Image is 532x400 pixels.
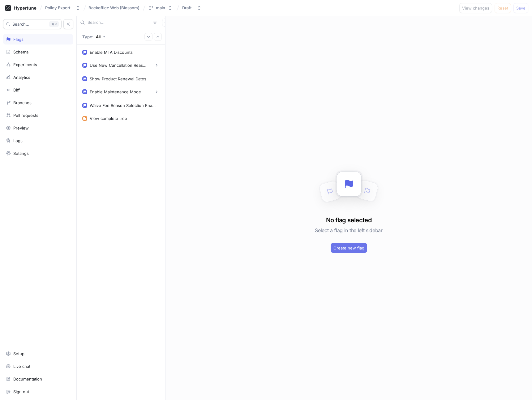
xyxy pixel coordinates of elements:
div: Diff [13,87,20,92]
a: Documentation [3,374,73,384]
div: Sign out [13,389,29,394]
h5: Select a flag in the left sidebar [315,225,382,236]
div: main [156,5,165,11]
div: Live chat [13,364,30,369]
button: Type: All [80,31,108,42]
button: Save [513,3,528,13]
div: Experiments [13,62,37,67]
span: Create new flag [333,246,364,250]
span: View changes [462,6,489,10]
button: View changes [459,3,492,13]
input: Search... [88,19,150,26]
div: Analytics [13,75,30,80]
span: Save [516,6,526,10]
span: Reset [497,6,508,10]
div: Pull requests [13,113,38,118]
h3: No flag selected [326,215,371,225]
button: Expand all [144,33,152,41]
div: All [96,34,101,39]
div: Documentation [13,377,42,381]
p: Type: [82,34,93,39]
div: Waive Fee Reason Selection Enabled [90,103,157,108]
button: Search...K [3,19,62,29]
div: Branches [13,100,32,105]
button: Policy Expert [43,3,83,13]
span: Backoffice Web (Blossom) [88,6,139,10]
button: Reset [495,3,511,13]
button: Collapse all [154,33,162,41]
div: View complete tree [90,116,127,121]
div: Settings [13,151,29,156]
div: Enable MTA Discounts [90,50,133,55]
div: K [49,21,59,27]
div: Schema [13,49,28,54]
button: Draft [180,3,204,13]
div: Draft [182,5,192,11]
div: Preview [13,126,29,130]
div: Use New Cancellation Reasons [90,63,148,68]
span: Search... [12,22,29,26]
button: Create new flag [331,243,367,253]
div: Policy Expert [45,5,71,11]
div: Setup [13,351,24,356]
div: Logs [13,138,23,143]
button: main [146,3,175,13]
div: Show Product Renewal Dates [90,76,146,81]
div: Flags [13,37,24,42]
div: Enable Maintenance Mode [90,89,141,94]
